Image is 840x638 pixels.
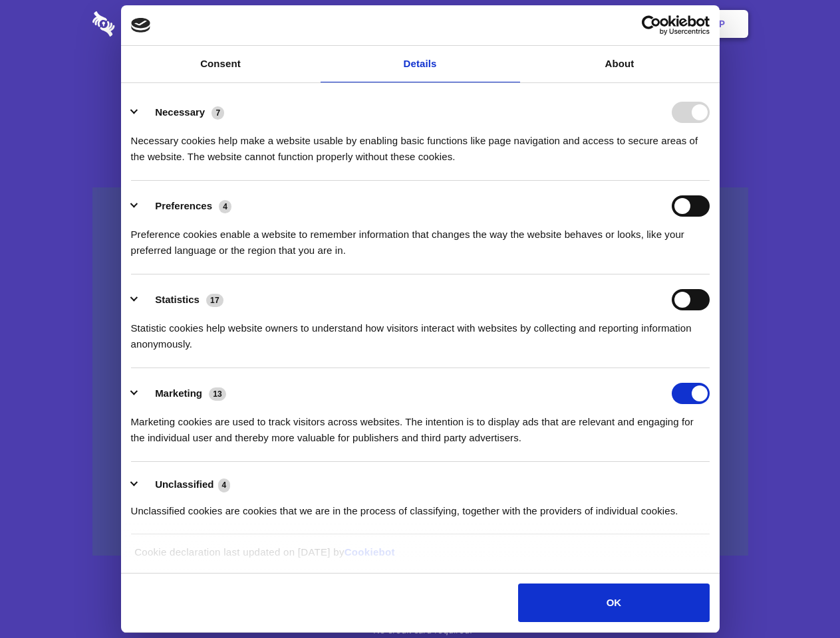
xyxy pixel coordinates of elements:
button: Marketing (13) [131,383,235,404]
div: Marketing cookies are used to track visitors across websites. The intention is to display ads tha... [131,404,710,446]
span: 7 [211,106,224,120]
label: Statistics [155,294,200,305]
div: Preference cookies enable a website to remember information that changes the way the website beha... [131,217,710,259]
label: Marketing [155,387,202,399]
h1: Eliminate Slack Data Loss. [92,60,748,108]
a: Wistia video thumbnail [92,187,748,556]
a: About [520,46,720,82]
a: Contact [539,3,601,45]
a: Pricing [390,3,448,45]
a: Consent [121,46,321,82]
div: Statistic cookies help website owners to understand how visitors interact with websites by collec... [131,310,710,352]
button: OK [518,584,709,622]
button: Unclassified (4) [131,477,239,493]
span: 13 [209,387,226,401]
span: 4 [219,200,231,213]
a: Usercentrics Cookiebot - opens in a new window [593,15,710,35]
img: logo [131,18,151,33]
a: Details [321,46,520,82]
div: Necessary cookies help make a website usable by enabling basic functions like page navigation and... [131,123,710,165]
span: 4 [218,478,231,492]
span: 17 [206,294,223,307]
h4: Auto-redaction of sensitive data, encrypted data sharing and self-destructing private chats. Shar... [92,121,748,165]
img: logo-wordmark-white-trans-d4663122ce5f474addd5e946df7df03e33cb6a1c49d2221995e7729f52c070b2.svg [92,11,206,37]
button: Statistics (17) [131,289,232,310]
label: Necessary [155,106,205,118]
div: Cookie declaration last updated on [DATE] by [124,544,716,570]
div: Unclassified cookies are cookies that we are in the process of classifying, together with the pro... [131,493,710,519]
button: Necessary (7) [131,102,233,123]
iframe: Drift Widget Chat Controller [773,572,824,622]
a: Cookiebot [345,546,395,558]
button: Preferences (4) [131,195,240,217]
a: Login [603,3,661,45]
label: Preferences [155,200,212,211]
